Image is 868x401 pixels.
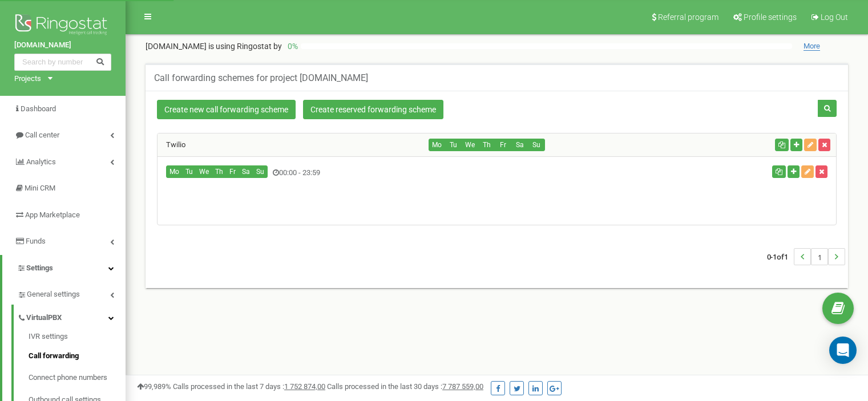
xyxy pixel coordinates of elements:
button: Th [478,139,495,151]
div: Open Intercom Messenger [829,337,857,364]
button: Mo [166,165,183,178]
input: Search by number [14,54,111,71]
div: 00:00 - 23:59 [158,165,610,181]
button: Tu [445,139,462,151]
a: General settings [17,281,126,305]
span: General settings [27,289,80,300]
p: [DOMAIN_NAME] [146,40,282,52]
button: Mo [429,139,446,151]
li: 1 [811,248,828,265]
a: Create new call forwarding scheme [157,100,296,119]
span: 99,989% [137,382,171,391]
span: Referral program [658,13,718,22]
span: Mini CRM [25,184,55,192]
a: IVR settings [29,331,126,345]
span: Calls processed in the last 30 days : [327,382,483,391]
span: is using Ringostat by [208,42,282,51]
nav: ... [767,237,845,277]
span: Call center [25,131,59,139]
a: Settings [2,255,126,282]
button: Th [212,165,227,178]
button: Su [253,165,268,178]
a: Call forwarding [29,345,126,367]
button: Sa [239,165,253,178]
u: 1 752 874,00 [284,382,325,391]
button: Sa [511,139,528,151]
span: Profile settings [744,13,797,22]
p: 0 % [282,40,301,52]
a: Create reserved forwarding scheme [303,100,443,119]
button: Tu [182,165,196,178]
a: Connect phone numbers [29,367,126,389]
button: We [462,139,479,151]
a: [DOMAIN_NAME] [14,40,111,51]
button: We [196,165,212,178]
button: Su [528,139,545,151]
span: More [804,42,820,51]
span: Analytics [26,157,56,166]
span: App Marketplace [25,210,80,219]
span: 0-1 1 [767,248,794,265]
span: of [777,252,784,262]
h5: Call forwarding schemes for project [DOMAIN_NAME] [154,73,368,83]
span: Settings [26,264,53,272]
u: 7 787 559,00 [442,382,483,391]
img: Ringostat logo [14,11,111,40]
span: Funds [26,237,46,245]
span: Calls processed in the last 7 days : [173,382,325,391]
span: VirtualPBX [26,313,62,323]
button: Search of forwarding scheme [818,100,837,117]
span: Log Out [821,13,848,22]
span: Dashboard [21,104,56,113]
button: Fr [495,139,512,151]
a: Twilio [158,140,185,149]
button: Fr [226,165,239,178]
div: Projects [14,74,41,84]
a: VirtualPBX [17,305,126,328]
